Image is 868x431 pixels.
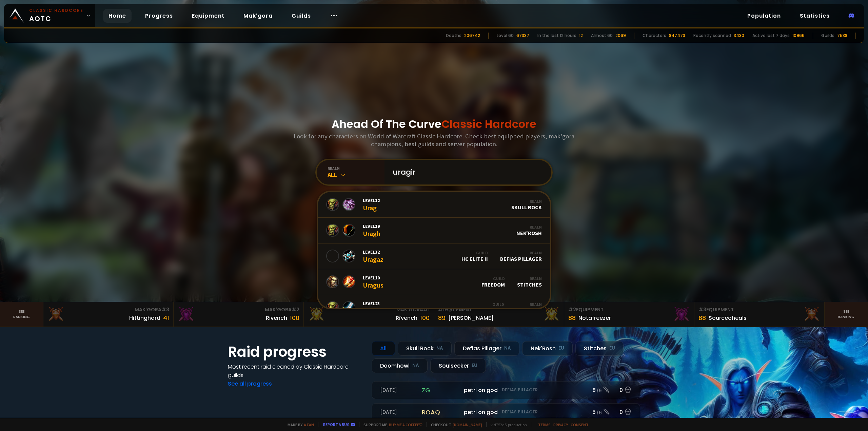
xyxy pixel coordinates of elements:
h1: Raid progress [228,341,363,363]
h1: Ahead Of The Curve [332,116,536,132]
a: Level12UragRealmSkull Rock [318,192,550,218]
a: #3Equipment88Sourceoheals [694,302,825,327]
div: Realm [500,250,542,255]
div: Guild [481,276,505,281]
div: Deaths [446,33,461,39]
div: realm [328,166,384,171]
small: Classic Hardcore [29,7,83,14]
div: Guild [461,250,488,255]
span: Checkout [427,422,482,427]
a: #2Equipment88Notafreezer [564,302,694,327]
a: Consent [571,422,589,427]
small: EU [472,362,477,369]
div: Stitches [517,276,542,288]
a: [DATE]zgpetri on godDefias Pillager8 /90 [372,381,640,399]
div: Active last 7 days [752,33,790,39]
span: Made by [283,422,314,427]
a: Classic HardcoreAOTC [4,4,95,27]
div: 100 [420,313,430,322]
a: Mak'Gora#2Rivench100 [174,302,304,327]
div: Doomhowl [372,358,428,373]
div: 100 [290,313,299,322]
div: Notafreezer [578,314,611,322]
span: # 3 [161,306,169,313]
a: Terms [538,422,551,427]
div: Equipment [438,306,560,313]
span: # 1 [438,306,445,313]
div: Level 60 [497,33,514,39]
div: 88 [568,313,576,322]
a: Seeranking [825,302,868,327]
div: 12 [579,33,583,39]
span: Level 12 [363,197,380,203]
div: 7538 [837,33,847,39]
h3: Look for any characters on World of Warcraft Classic Hardcore. Check best equipped players, mak'g... [291,132,577,148]
a: Guilds [286,9,316,23]
div: Rivench [266,314,287,322]
div: 67337 [516,33,529,39]
div: 3430 [734,33,744,39]
a: Equipment [186,9,230,23]
div: Equipment [698,306,820,313]
div: 2069 [615,33,626,39]
span: Classic Hardcore [441,116,536,132]
div: Almost 60 [591,33,613,39]
div: HC Elite II [461,250,488,262]
a: Progress [140,9,178,23]
div: Skull Rock [511,199,542,211]
div: All [328,171,384,179]
h4: Most recent raid cleaned by Classic Hardcore guilds [228,363,363,379]
div: Realm [516,224,542,230]
div: Uragus [363,275,383,289]
div: In the last 12 hours [537,33,576,39]
span: v. d752d5 - production [486,422,527,427]
a: Population [742,9,786,23]
a: Mak'gora [238,9,278,23]
small: EU [558,345,564,352]
a: Report a bug [323,422,350,427]
div: Realm [511,199,542,204]
small: NA [504,345,511,352]
a: See all progress [228,380,272,388]
div: Mak'Gora [178,306,299,313]
span: Level 19 [363,223,380,229]
div: Skull Rock [398,341,452,356]
div: 847473 [669,33,685,39]
span: Support me, [359,422,422,427]
div: 10966 [792,33,805,39]
div: 88 [698,313,706,322]
div: Rîvench [396,314,417,322]
a: Mak'Gora#1Rîvench100 [304,302,434,327]
span: Level 10 [363,275,383,281]
div: 206742 [464,33,480,39]
small: EU [609,345,615,352]
div: Hittinghard [129,314,160,322]
div: [PERSON_NAME] [448,314,494,322]
a: Level19UraghRealmNek'Rosh [318,218,550,243]
a: Mak'Gora#3Hittinghard41 [43,302,174,327]
div: Realm [516,302,542,307]
span: Level 23 [363,300,387,307]
small: NA [436,345,443,352]
a: Statistics [794,9,835,23]
a: [DATE]roaqpetri on godDefias Pillager5 /60 [372,403,640,421]
a: Home [103,9,132,23]
div: Urag [363,197,380,212]
a: [DOMAIN_NAME] [453,422,482,427]
a: Level32UragazGuildHC Elite IIRealmDefias Pillager [318,243,550,269]
div: Guild [454,302,504,307]
div: Nek'Rosh [516,224,542,236]
span: # 2 [568,306,576,313]
span: Level 32 [363,249,383,255]
span: # 3 [698,306,706,313]
div: Nek'Rosh [516,302,542,314]
div: Mak'Gora [47,306,169,313]
a: Buy me a coffee [389,422,422,427]
small: NA [412,362,419,369]
div: 89 [438,313,446,322]
span: AOTC [29,7,83,24]
div: Defias Pillager [454,341,519,356]
div: Characters [643,33,666,39]
a: Level23UragaanGuildVictory And DeathRealmNek'Rosh [318,295,550,321]
div: All [372,341,395,356]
